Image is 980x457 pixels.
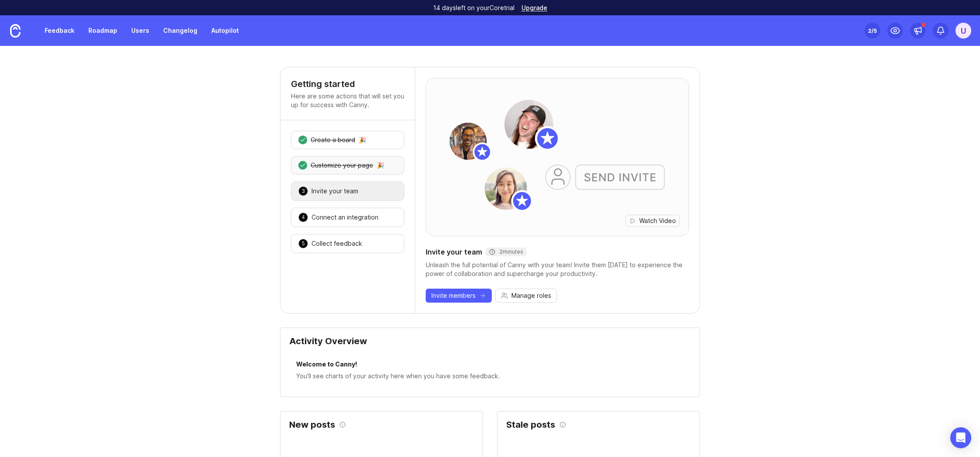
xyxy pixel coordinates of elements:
div: Create a board [311,136,355,144]
div: 4 [298,213,308,222]
div: 3 [298,186,308,196]
a: Feedback [39,23,80,38]
span: Invite members [431,291,476,300]
img: adding-teammates-hero-6aa462f7bf7d390bd558fc401672fc40.png [426,78,689,236]
button: Watch Video [626,215,680,227]
a: Roadmap [83,23,122,38]
span: Watch Video [639,216,676,225]
div: Customize your page [311,161,373,170]
button: Manage roles [495,289,557,303]
a: Changelog [158,23,203,38]
div: 🎉 [359,137,366,143]
button: 2/5 [864,23,880,38]
div: Welcome to Canny! [296,359,684,371]
a: Users [126,23,154,38]
h4: Getting started [291,78,404,90]
button: U [955,23,971,38]
div: 2 minutes [489,248,523,255]
h2: New posts [289,420,335,429]
div: Open Intercom Messenger [950,427,971,448]
div: 5 [298,239,308,248]
button: Invite members [426,289,492,303]
div: 2 /5 [868,24,877,37]
div: 🎉 [377,162,384,168]
div: Unleash the full potential of Canny with your team! Invite them [DATE] to experience the power of... [426,261,689,278]
div: Invite your team [426,247,689,257]
div: Connect an integration [311,213,378,222]
a: Autopilot [206,23,244,38]
div: Activity Overview [289,337,691,352]
p: 14 days left on your Core trial [433,3,514,12]
div: Collect feedback [311,239,362,248]
p: Here are some actions that will set you up for success with Canny. [291,92,404,109]
div: You'll see charts of your activity here when you have some feedback. [296,371,684,381]
a: Upgrade [521,5,547,11]
img: Canny Home [10,24,21,38]
div: Invite your team [311,187,358,195]
span: Manage roles [511,291,551,300]
h2: Stale posts [506,420,555,429]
